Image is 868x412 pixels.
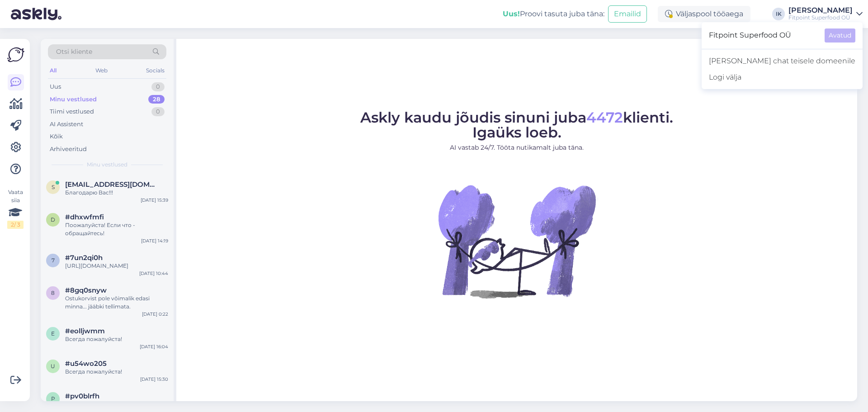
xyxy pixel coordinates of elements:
div: 0 [151,82,165,91]
div: [DATE] 10:44 [139,270,168,277]
span: Fitpoint Superfood OÜ [709,28,817,43]
div: 28 [148,95,165,104]
span: Minu vestlused [87,161,127,169]
div: 0 [151,107,165,116]
button: Emailid [608,5,647,23]
a: [PERSON_NAME] chat teisele domeenile [702,53,863,69]
div: Web [94,65,109,76]
img: Askly Logo [7,46,24,63]
img: No Chat active [435,160,598,322]
span: d [51,216,55,223]
div: [DATE] 14:19 [141,237,168,244]
div: [DATE] 15:30 [140,376,168,383]
div: Всегда пожалуйста! [65,368,168,376]
button: Avatud [825,28,855,43]
div: [DATE] 0:22 [142,311,168,317]
div: Logi välja [702,69,863,85]
div: [PERSON_NAME] [788,7,853,14]
div: IK [772,8,785,20]
div: Väljaspool tööaega [658,6,750,22]
a: [PERSON_NAME]Fitpoint Superfood OÜ [788,7,863,21]
span: Otsi kliente [56,47,92,57]
span: 7 [52,257,55,264]
div: Vaata siia [7,188,24,229]
div: Uus [50,82,61,91]
div: Ostukorvist pole võimalik edasi minna... jääbki tellimata. [65,294,168,311]
div: AI Assistent [50,120,83,129]
p: AI vastab 24/7. Tööta nutikamalt juba täna. [360,143,673,152]
span: p [51,395,55,402]
div: Väga hea siis tellin [65,400,168,408]
span: 4472 [586,109,623,126]
span: e [51,330,55,337]
span: Askly kaudu jõudis sinuni juba klienti. Igaüks loeb. [360,109,673,141]
span: 8 [51,289,55,296]
div: Proovi tasuta juba täna: [503,9,604,19]
div: [DATE] 16:04 [140,343,168,350]
div: Arhiveeritud [50,145,87,154]
div: 2 / 3 [7,221,24,229]
div: [URL][DOMAIN_NAME] [65,262,168,270]
span: s [52,184,55,190]
div: Tiimi vestlused [50,107,94,116]
span: #dhxwfmfi [65,213,104,221]
div: Благодарю Вас!!! [65,189,168,197]
span: svsest229@gmail.com [65,180,159,189]
div: [DATE] 15:39 [141,197,168,204]
span: #8gq0snyw [65,286,107,294]
span: #u54wo205 [65,360,107,368]
div: Всегда пожалуйста! [65,335,168,343]
span: u [51,363,55,369]
span: #eolljwmm [65,327,105,335]
span: #pv0blrfh [65,392,99,400]
div: Fitpoint Superfood OÜ [788,14,853,21]
b: Uus! [503,9,520,18]
div: Kõik [50,132,63,141]
div: Minu vestlused [50,95,97,104]
div: Socials [144,65,166,76]
div: All [48,65,58,76]
div: Поожалуйста! Если что - обращайтесь! [65,221,168,237]
span: #7un2qi0h [65,254,103,262]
